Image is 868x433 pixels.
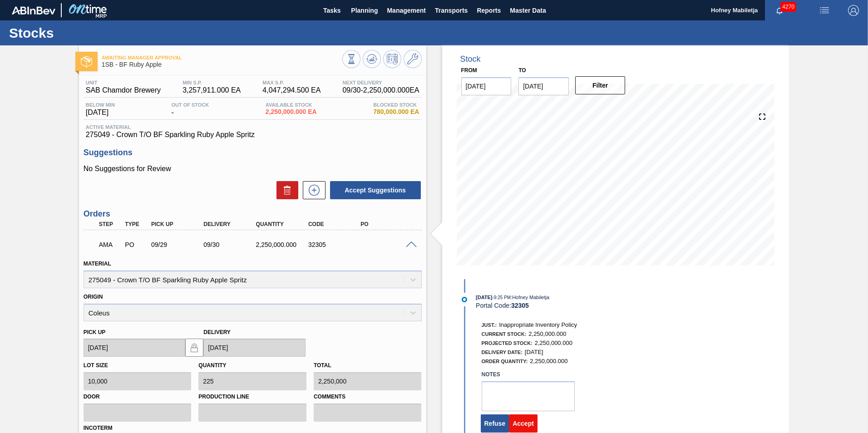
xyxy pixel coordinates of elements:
[149,221,207,227] div: Pick up
[298,181,325,199] div: New suggestion
[203,329,231,335] label: Delivery
[198,362,226,369] label: Quantity
[482,349,523,355] span: Delivery Date:
[482,322,497,328] span: Just.:
[84,425,113,431] label: Incoterm
[84,261,111,267] label: Material
[482,340,533,346] span: Projected Stock:
[435,5,468,16] span: Transports
[198,390,306,403] label: Production Line
[169,102,211,117] div: -
[509,414,538,433] button: Accept
[84,165,422,173] p: No Suggestions for Review
[84,339,186,357] input: mm/dd/yyyy
[511,302,529,309] strong: 32305
[171,102,209,108] span: Out Of Stock
[99,241,122,248] p: AMA
[84,209,422,219] h3: Orders
[535,340,572,346] span: 2,250,000.000
[342,80,419,85] span: Next Delivery
[201,221,260,227] div: Delivery
[518,77,569,95] input: mm/dd/yyyy
[780,2,796,12] span: 4270
[97,221,124,227] div: Step
[383,50,401,68] button: Schedule Inventory
[86,86,161,94] span: SAB Chamdor Brewery
[373,102,419,108] span: Blocked Stock
[530,358,567,364] span: 2,250,000.000
[819,5,830,16] img: userActions
[404,50,422,68] button: Go to Master Data / General
[201,241,260,248] div: 09/30/2025
[86,80,161,85] span: Unit
[314,390,422,403] label: Comments
[102,61,342,68] span: 1SB - BF Ruby Apple
[342,50,360,68] button: Stocks Overview
[351,5,378,16] span: Planning
[149,241,207,248] div: 09/29/2025
[482,331,527,337] span: Current Stock:
[476,295,492,300] span: [DATE]
[12,6,55,15] img: TNhmsLtSVTkK8tSr43FrP2fwEKptu5GPRR3wAAAABJRU5ErkJggg==
[363,50,381,68] button: Update Chart
[460,54,481,64] div: Stock
[499,321,577,328] span: Inappropriate Inventory Policy
[477,5,501,16] span: Reports
[84,294,103,300] label: Origin
[266,102,317,108] span: Available Stock
[848,5,859,16] img: Logout
[306,221,365,227] div: Code
[510,5,546,16] span: Master Data
[272,181,298,199] div: Delete Suggestions
[182,80,241,85] span: MIN S.P.
[306,241,365,248] div: 32305
[518,67,526,74] label: to
[84,148,422,157] h3: Suggestions
[84,329,106,335] label: Pick up
[185,339,203,357] button: locked
[262,80,321,85] span: MAX S.P.
[525,349,543,355] span: [DATE]
[123,241,150,248] div: Purchase order
[84,390,192,403] label: Door
[102,55,342,60] span: Awaiting Manager Approval
[482,359,528,364] span: Order Quantity:
[314,362,331,369] label: Total
[203,339,306,357] input: mm/dd/yyyy
[182,86,241,94] span: 3,257,911.000 EA
[325,180,422,200] div: Accept Suggestions
[86,102,115,108] span: Below Min
[482,368,575,381] label: Notes
[254,241,312,248] div: 2,250,000.000
[254,221,312,227] div: Quantity
[86,108,115,117] span: [DATE]
[528,330,566,337] span: 2,250,000.000
[493,295,511,300] span: - 9:25 PM
[86,124,419,130] span: Active Material
[481,414,509,433] button: Refuse
[342,86,419,94] span: 09/30 - 2,250,000.000 EA
[462,297,467,302] img: atual
[575,76,626,94] button: Filter
[330,181,421,199] button: Accept Suggestions
[81,56,92,67] img: Ícone
[123,221,150,227] div: Type
[97,235,124,255] div: Awaiting Manager Approval
[461,77,512,95] input: mm/dd/yyyy
[9,28,170,38] h1: Stocks
[189,342,200,353] img: locked
[84,362,108,369] label: Lot size
[266,108,317,115] span: 2,250,000.000 EA
[322,5,342,16] span: Tasks
[358,221,417,227] div: PO
[387,5,426,16] span: Management
[373,108,419,115] span: 780,000.000 EA
[511,295,549,300] span: : Hofney Mabiletja
[86,131,419,139] span: 275049 - Crown T/O BF Sparkling Ruby Apple Spritz
[461,67,477,74] label: From
[476,302,691,309] div: Portal Code:
[262,86,321,94] span: 4,047,294.500 EA
[765,4,794,17] button: Notifications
